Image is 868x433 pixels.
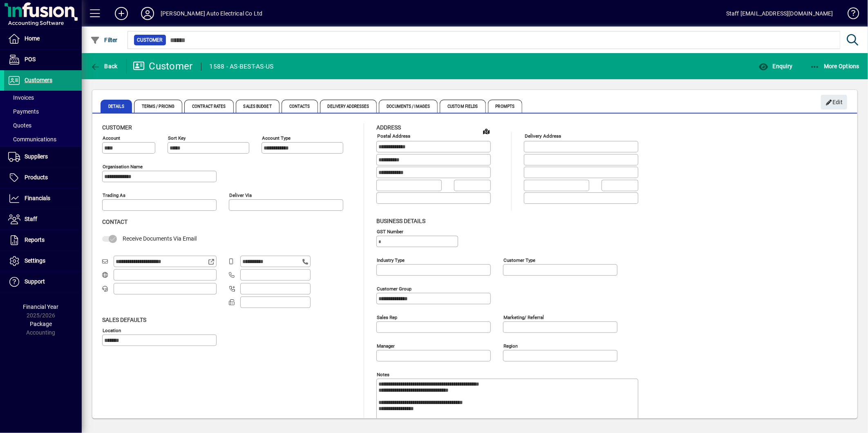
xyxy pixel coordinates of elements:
span: Staff [25,216,37,222]
mat-label: Location [103,327,121,333]
a: Payments [4,105,82,118]
a: Communications [4,132,82,146]
button: Profile [134,6,161,21]
span: Settings [25,257,45,264]
div: [PERSON_NAME] Auto Electrical Co Ltd [161,7,262,20]
mat-label: Notes [377,371,389,377]
span: Reports [25,237,45,243]
a: POS [4,49,82,70]
span: Support [25,278,45,285]
a: Support [4,272,82,292]
mat-label: Sort key [168,135,186,141]
a: Settings [4,251,82,271]
span: Contract Rates [184,100,233,113]
span: Communications [8,136,56,143]
span: Financial Year [23,304,59,310]
span: Address [376,124,401,131]
span: Edit [825,96,843,109]
span: Financials [25,195,50,201]
button: Edit [821,95,847,109]
a: Quotes [4,118,82,132]
mat-label: Organisation name [103,164,143,170]
span: Contacts [282,100,318,113]
span: Payments [8,108,39,115]
span: Prompts [488,100,523,113]
div: 1588 - AS-BEST-AS-US [210,60,274,73]
span: Customers [25,77,52,83]
span: Products [25,174,48,181]
span: Filter [90,37,118,43]
a: Staff [4,209,82,230]
button: Filter [88,33,120,47]
a: Suppliers [4,147,82,167]
a: Reports [4,230,82,250]
mat-label: Region [503,343,518,348]
span: Custom Fields [440,100,485,113]
span: Receive Documents Via Email [123,235,197,242]
div: Customer [133,60,193,73]
span: Customer [102,124,132,131]
a: View on map [480,125,493,138]
span: Customer [137,36,163,44]
span: Sales defaults [102,317,146,323]
mat-label: Trading as [103,192,125,198]
span: Sales Budget [236,100,280,113]
span: POS [25,56,36,62]
mat-label: Account Type [262,135,291,141]
mat-label: GST Number [377,228,403,234]
button: Enquiry [756,59,794,74]
button: Back [88,59,120,74]
span: Suppliers [25,153,48,160]
span: Back [90,63,118,69]
span: Quotes [8,122,31,129]
div: Staff [EMAIL_ADDRESS][DOMAIN_NAME] [726,7,833,20]
span: Business details [376,218,425,224]
button: Add [108,6,134,21]
span: More Options [810,63,860,69]
a: Invoices [4,91,82,105]
span: Home [25,35,40,42]
span: Contact [102,219,128,225]
a: Products [4,167,82,188]
app-page-header-button: Back [82,59,127,74]
span: Package [30,321,52,327]
mat-label: Marketing/ Referral [503,314,544,320]
mat-label: Sales rep [377,314,397,320]
a: Financials [4,188,82,209]
mat-label: Manager [377,343,395,348]
mat-label: Customer type [503,257,535,263]
button: More Options [808,59,862,74]
mat-label: Deliver via [229,192,252,198]
a: Knowledge Base [841,2,858,28]
mat-label: Account [103,135,120,141]
mat-label: Customer group [377,286,412,291]
span: Invoices [8,94,34,101]
span: Terms / Pricing [134,100,183,113]
span: Documents / Images [379,100,438,113]
a: Home [4,29,82,49]
span: Enquiry [758,63,792,69]
span: Delivery Addresses [320,100,377,113]
span: Details [101,100,132,113]
mat-label: Industry type [377,257,405,263]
